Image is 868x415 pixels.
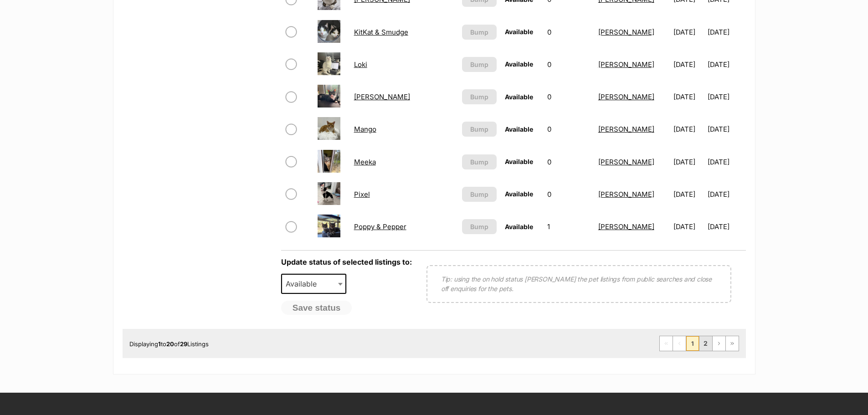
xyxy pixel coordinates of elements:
a: Loki [354,60,367,69]
td: [DATE] [670,179,707,210]
td: [DATE] [708,16,745,48]
td: [DATE] [670,49,707,80]
a: [PERSON_NAME] [598,60,654,69]
td: [DATE] [670,211,707,242]
p: Tip: using the on hold status [PERSON_NAME] the pet listings from public searches and close off e... [441,274,717,293]
a: [PERSON_NAME] [598,92,654,101]
span: Bump [470,222,488,231]
td: [DATE] [670,81,707,113]
span: Available [505,28,533,36]
span: Bump [470,27,488,37]
nav: Pagination [659,336,739,351]
span: Page 1 [686,336,699,351]
td: [DATE] [708,81,745,113]
span: Displaying to of Listings [129,340,209,348]
a: Page 2 [699,336,712,351]
span: Available [505,60,533,68]
a: [PERSON_NAME] [598,125,654,133]
span: Bump [470,60,488,69]
td: 0 [544,179,593,210]
a: [PERSON_NAME] [598,28,654,36]
span: First page [660,336,673,351]
span: Bump [470,124,488,134]
td: [DATE] [708,211,745,242]
td: 0 [544,16,593,48]
td: 1 [544,211,593,242]
span: Available [282,277,326,290]
button: Save status [281,301,352,315]
td: [DATE] [670,113,707,145]
td: [DATE] [708,146,745,178]
td: 0 [544,49,593,80]
span: Available [505,223,533,231]
td: [DATE] [708,113,745,145]
span: Bump [470,190,488,199]
label: Update status of selected listings to: [281,257,412,266]
span: Bump [470,157,488,167]
a: KitKat & Smudge [354,28,408,36]
button: Bump [462,89,497,104]
td: [DATE] [708,179,745,210]
td: [DATE] [670,146,707,178]
span: Available [505,158,533,165]
a: Mango [354,125,376,133]
a: Poppy & Pepper [354,222,406,231]
span: Previous page [673,336,686,351]
button: Bump [462,187,497,202]
a: [PERSON_NAME] [598,190,654,199]
td: [DATE] [670,16,707,48]
span: Bump [470,92,488,102]
span: Available [505,93,533,101]
strong: 29 [180,340,187,348]
button: Bump [462,25,497,40]
a: Meeka [354,158,376,166]
a: [PERSON_NAME] [598,222,654,231]
button: Bump [462,154,497,169]
strong: 20 [166,340,174,348]
a: Last page [726,336,739,351]
td: [DATE] [708,49,745,80]
a: Next page [713,336,725,351]
button: Bump [462,122,497,137]
a: [PERSON_NAME] [598,158,654,166]
td: 0 [544,113,593,145]
span: Available [505,125,533,133]
span: Available [505,190,533,198]
span: Available [281,274,347,294]
strong: 1 [158,340,161,348]
button: Bump [462,57,497,72]
a: [PERSON_NAME] [354,92,410,101]
a: Pixel [354,190,370,199]
td: 0 [544,146,593,178]
button: Bump [462,219,497,234]
td: 0 [544,81,593,113]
